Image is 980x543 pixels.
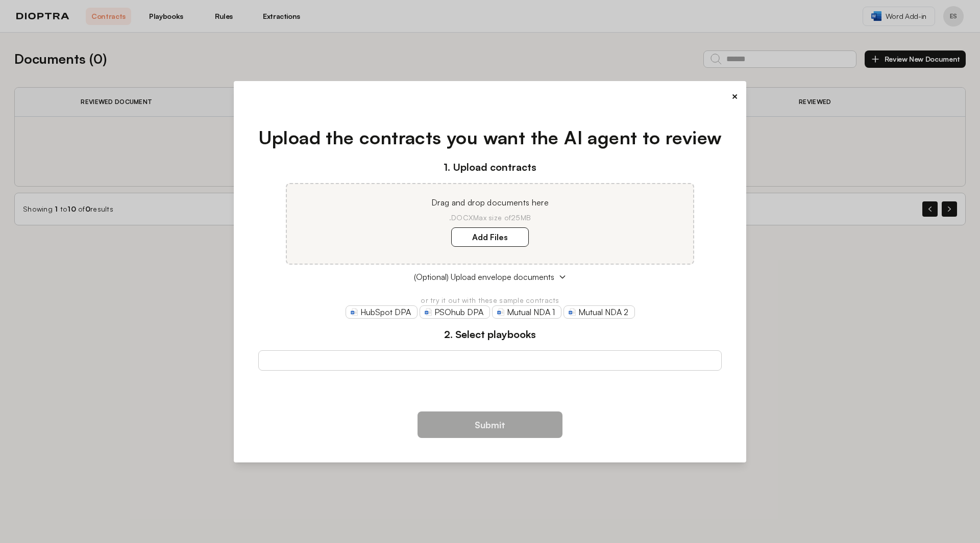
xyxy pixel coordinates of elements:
a: Mutual NDA 2 [563,305,635,319]
h3: 2. Select playbooks [258,327,722,342]
h3: 1. Upload contracts [258,160,722,175]
a: PSOhub DPA [420,305,490,319]
label: Add Files [451,227,529,247]
button: (Optional) Upload envelope documents [258,271,722,283]
h1: Upload the contracts you want the AI agent to review [258,124,722,151]
p: .DOCX Max size of 25MB [299,213,681,223]
a: Mutual NDA 1 [492,305,561,319]
button: × [731,89,738,104]
button: Submit [418,411,562,438]
p: Drag and drop documents here [299,196,681,209]
span: (Optional) Upload envelope documents [414,271,554,283]
a: HubSpot DPA [346,305,418,319]
p: or try it out with these sample contracts [258,295,722,305]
